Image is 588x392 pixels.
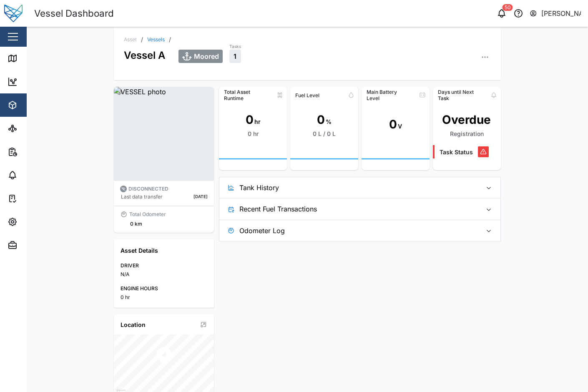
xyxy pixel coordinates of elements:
[219,177,500,198] button: Tank History
[248,129,259,138] div: 0 hr
[398,122,402,131] div: V
[433,148,501,157] a: Task Status
[22,54,40,63] div: Map
[22,194,45,203] div: Tasks
[121,271,207,279] div: N/A
[121,193,163,201] div: Last data transfer
[239,177,475,198] span: Tank History
[438,89,482,101] div: Days until Next Task
[22,217,51,226] div: Settings
[4,4,23,23] img: Main Logo
[326,117,332,126] div: %
[128,185,168,193] div: DISCONNECTED
[194,53,219,60] span: Moored
[129,211,166,219] div: Total Odometer
[529,8,581,19] button: [PERSON_NAME]
[124,43,165,63] div: Vessel A
[154,345,174,368] div: Map marker
[130,220,142,228] div: 0 km
[442,111,491,129] div: Overdue
[124,37,137,42] div: Asset
[234,53,236,60] span: 1
[22,124,42,133] div: Sites
[295,92,319,98] div: Fuel Level
[121,262,207,270] div: DRIVER
[22,171,48,180] div: Alarms
[229,43,241,63] a: Tasks1
[541,8,581,19] div: [PERSON_NAME]
[114,87,214,180] img: VESSEL photo
[239,199,475,219] span: Recent Fuel Transactions
[141,37,143,43] div: /
[193,193,208,200] div: [DATE]
[22,241,46,250] div: Admin
[219,220,500,241] button: Odometer Log
[254,117,261,126] div: hr
[389,116,397,133] div: 0
[121,246,207,255] div: Asset Details
[367,89,410,101] div: Main Battery Level
[169,37,171,43] div: /
[121,294,207,302] div: 0 hr
[239,220,475,241] span: Odometer Log
[121,285,207,293] div: ENGINE HOURS
[246,111,254,129] div: 0
[450,129,484,138] div: Registration
[313,129,336,138] div: 0 L / 0 L
[121,320,146,329] div: Location
[224,89,268,101] div: Total Asset Runtime
[22,101,48,110] div: Assets
[503,4,513,11] div: 50
[22,77,59,86] div: Dashboard
[317,111,325,129] div: 0
[22,147,50,156] div: Reports
[147,37,165,42] a: Vessels
[229,43,241,50] div: Tasks
[219,199,500,219] button: Recent Fuel Transactions
[34,6,114,21] div: Vessel Dashboard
